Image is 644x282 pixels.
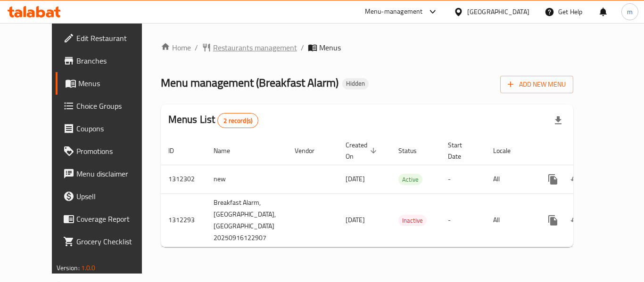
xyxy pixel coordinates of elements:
[76,123,152,134] span: Coupons
[56,27,159,49] a: Edit Restaurant
[78,78,152,89] span: Menus
[76,213,152,225] span: Coverage Report
[467,7,529,17] div: [GEOGRAPHIC_DATA]
[76,55,152,66] span: Branches
[493,145,523,156] span: Locale
[508,79,566,90] span: Add New Menu
[195,42,198,53] li: /
[448,139,474,162] span: Start Date
[564,209,587,232] button: Change Status
[398,215,427,226] span: Inactive
[342,78,369,89] div: Hidden
[56,117,159,140] a: Coupons
[346,214,365,226] span: [DATE]
[365,6,423,17] div: Menu-management
[627,7,633,17] span: m
[56,72,159,95] a: Menus
[76,236,152,247] span: Grocery Checklist
[161,72,339,93] span: Menu management ( Breakfast Alarm )
[76,145,152,157] span: Promotions
[342,80,369,88] span: Hidden
[56,230,159,253] a: Grocery Checklist
[161,137,640,247] table: enhanced table
[76,168,152,179] span: Menu disclaimer
[214,145,242,156] span: Name
[398,174,422,185] div: Active
[202,42,297,53] a: Restaurants management
[76,191,152,202] span: Upsell
[161,165,206,193] td: 1312302
[57,262,80,274] span: Version:
[161,42,574,53] nav: breadcrumb
[346,139,380,162] span: Created On
[564,168,587,191] button: Change Status
[301,42,304,53] li: /
[56,185,159,208] a: Upsell
[81,262,96,274] span: 1.0.0
[161,193,206,247] td: 1312293
[319,42,341,53] span: Menus
[534,137,640,165] th: Actions
[161,42,191,53] a: Home
[542,209,564,232] button: more
[56,95,159,117] a: Choice Groups
[168,145,186,156] span: ID
[56,162,159,185] a: Menu disclaimer
[295,145,327,156] span: Vendor
[206,193,287,247] td: Breakfast Alarm, [GEOGRAPHIC_DATA],[GEOGRAPHIC_DATA] 20250916122907
[168,113,258,128] h2: Menus List
[440,165,486,193] td: -
[56,140,159,162] a: Promotions
[346,173,365,185] span: [DATE]
[398,145,429,156] span: Status
[217,113,258,128] div: Total records count
[76,100,152,112] span: Choice Groups
[218,116,258,125] span: 2 record(s)
[213,42,297,53] span: Restaurants management
[56,208,159,230] a: Coverage Report
[486,165,534,193] td: All
[542,168,564,191] button: more
[76,32,152,44] span: Edit Restaurant
[547,109,570,132] div: Export file
[486,193,534,247] td: All
[206,165,287,193] td: new
[398,174,422,185] span: Active
[500,76,573,93] button: Add New Menu
[56,49,159,72] a: Branches
[440,193,486,247] td: -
